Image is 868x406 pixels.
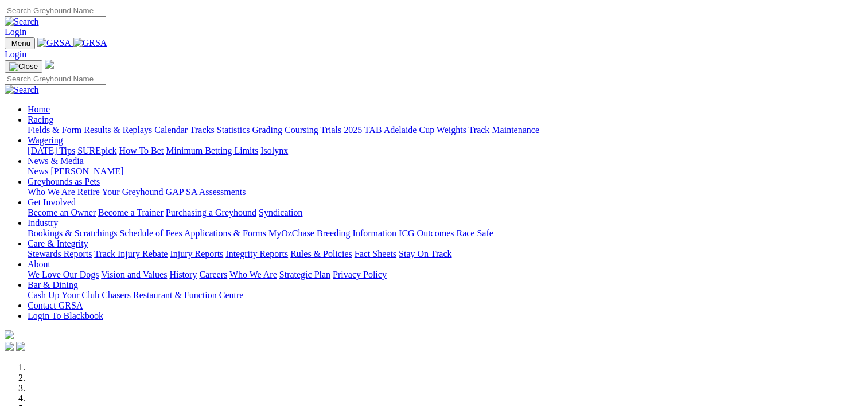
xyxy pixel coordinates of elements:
[252,125,282,135] a: Grading
[28,270,99,279] a: We Love Our Dogs
[355,249,396,259] a: Fact Sheets
[5,17,39,27] img: Search
[28,135,63,145] a: Wagering
[5,49,26,59] a: Login
[28,249,92,259] a: Stewards Reports
[5,60,42,73] button: Toggle navigation
[166,208,256,217] a: Purchasing a Greyhound
[28,228,863,239] div: Industry
[28,115,53,124] a: Racing
[166,146,258,155] a: Minimum Betting Limits
[28,146,863,156] div: Wagering
[28,208,96,217] a: Become an Owner
[170,249,223,259] a: Injury Reports
[45,60,54,69] img: logo-grsa-white.png
[456,228,493,238] a: Race Safe
[469,125,539,135] a: Track Maintenance
[28,290,99,300] a: Cash Up Your Club
[5,27,26,37] a: Login
[28,290,863,300] div: Bar & Dining
[199,270,227,279] a: Careers
[28,311,103,321] a: Login To Blackbook
[5,85,39,95] img: Search
[285,125,318,135] a: Coursing
[225,249,288,259] a: Integrity Reports
[190,125,215,135] a: Tracks
[344,125,434,135] a: 2025 TAB Adelaide Cup
[28,125,863,135] div: Racing
[290,249,352,259] a: Rules & Policies
[260,146,288,155] a: Isolynx
[154,125,188,135] a: Calendar
[84,125,152,135] a: Results & Replays
[37,38,71,48] img: GRSA
[28,280,78,290] a: Bar & Dining
[28,166,863,177] div: News & Media
[399,249,451,259] a: Stay On Track
[50,166,123,176] a: [PERSON_NAME]
[28,208,863,218] div: Get Involved
[28,197,76,207] a: Get Involved
[28,187,863,197] div: Greyhounds as Pets
[94,249,168,259] a: Track Injury Rebate
[102,290,243,300] a: Chasers Restaurant & Function Centre
[28,146,75,155] a: [DATE] Tips
[399,228,454,238] a: ICG Outcomes
[9,62,38,71] img: Close
[5,330,14,339] img: logo-grsa-white.png
[73,38,107,48] img: GRSA
[28,177,100,186] a: Greyhounds as Pets
[268,228,314,238] a: MyOzChase
[28,166,48,176] a: News
[5,5,106,17] input: Search
[119,146,164,155] a: How To Bet
[5,342,14,351] img: facebook.svg
[16,342,25,351] img: twitter.svg
[77,146,116,155] a: SUREpick
[279,270,330,279] a: Strategic Plan
[28,270,863,280] div: About
[28,249,863,259] div: Care & Integrity
[28,187,75,197] a: Who We Are
[28,300,83,310] a: Contact GRSA
[101,270,167,279] a: Vision and Values
[28,156,84,166] a: News & Media
[217,125,250,135] a: Statistics
[77,187,164,197] a: Retire Your Greyhound
[437,125,466,135] a: Weights
[28,228,117,238] a: Bookings & Scratchings
[317,228,396,238] a: Breeding Information
[119,228,182,238] a: Schedule of Fees
[28,239,88,248] a: Care & Integrity
[5,73,106,85] input: Search
[5,37,35,49] button: Toggle navigation
[28,218,58,228] a: Industry
[28,125,81,135] a: Fields & Form
[169,270,197,279] a: History
[229,270,277,279] a: Who We Are
[98,208,164,217] a: Become a Trainer
[184,228,266,238] a: Applications & Forms
[28,104,50,114] a: Home
[11,39,30,48] span: Menu
[28,259,50,269] a: About
[259,208,302,217] a: Syndication
[333,270,387,279] a: Privacy Policy
[166,187,246,197] a: GAP SA Assessments
[320,125,341,135] a: Trials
